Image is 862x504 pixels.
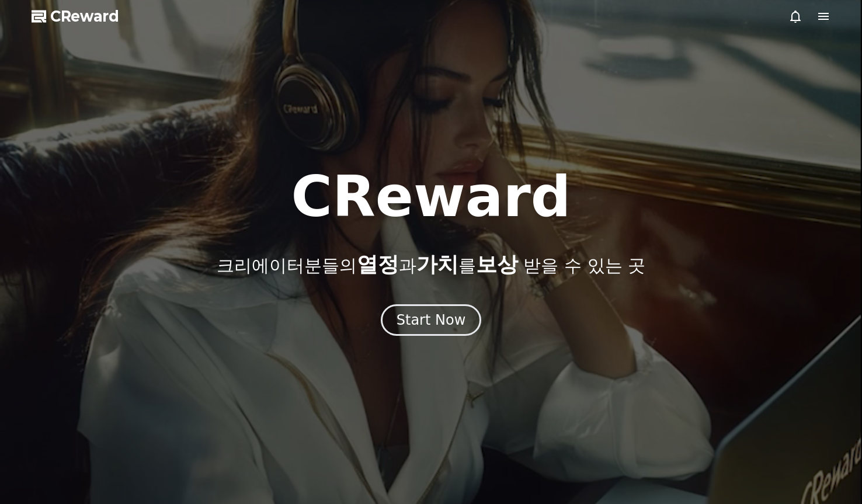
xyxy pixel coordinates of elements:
[357,252,399,276] span: 열정
[291,169,571,225] h1: CReward
[381,316,482,327] a: Start Now
[476,252,518,276] span: 보상
[416,252,458,276] span: 가치
[217,253,645,276] p: 크리에이터분들의 과 를 받을 수 있는 곳
[32,7,119,26] a: CReward
[397,311,466,329] div: Start Now
[381,304,482,336] button: Start Now
[50,7,119,26] span: CReward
